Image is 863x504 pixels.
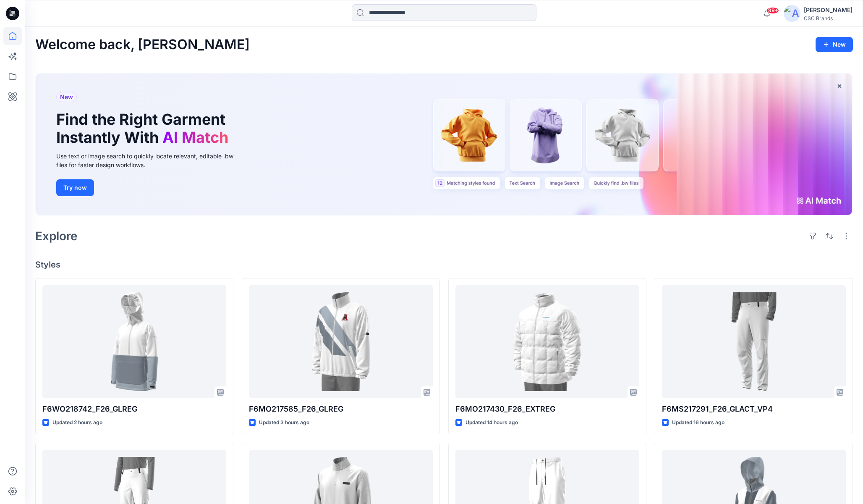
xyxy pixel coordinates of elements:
p: F6MS217291_F26_GLACT_VP4 [662,403,846,415]
p: Updated 3 hours ago [259,418,309,427]
div: [PERSON_NAME] [804,5,853,15]
p: F6MO217585_F26_GLREG [249,403,433,415]
a: F6WO218742_F26_GLREG [42,285,226,398]
p: Updated 16 hours ago [672,418,724,427]
h4: Styles [35,260,853,270]
p: F6MO217430_F26_EXTREG [455,403,639,415]
div: Use text or image search to quickly locate relevant, editable .bw files for faster design workflows. [56,152,245,169]
h1: Find the Right Garment Instantly With [56,110,233,147]
span: New [60,92,73,102]
span: AI Match [162,128,228,147]
div: CSC Brands [804,15,853,21]
h2: Welcome back, [PERSON_NAME] [35,37,250,52]
span: 99+ [766,7,779,14]
p: F6WO218742_F26_GLREG [42,403,226,415]
h2: Explore [35,229,78,243]
p: Updated 2 hours ago [52,418,102,427]
a: F6MO217585_F26_GLREG [249,285,433,398]
button: New [816,37,853,52]
a: F6MO217430_F26_EXTREG [455,285,639,398]
button: Try now [56,179,94,196]
p: Updated 14 hours ago [465,418,518,427]
img: avatar [784,5,800,22]
a: F6MS217291_F26_GLACT_VP4 [662,285,846,398]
